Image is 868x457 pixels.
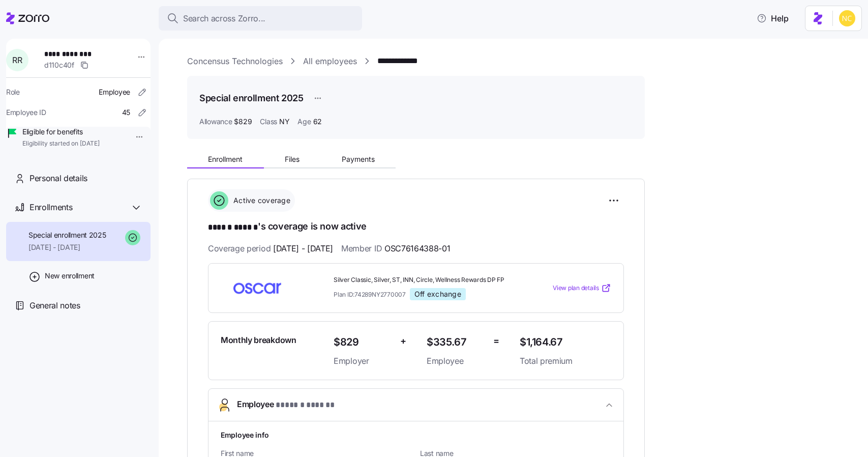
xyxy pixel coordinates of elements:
[342,156,375,163] span: Payments
[334,355,392,367] span: Employer
[520,355,611,367] span: Total premium
[553,283,599,293] span: View plan details
[384,242,451,255] span: OSC76164388-01
[341,242,450,255] span: Member ID
[237,398,335,412] span: Employee
[221,430,611,440] h1: Employee info
[313,117,322,127] span: 62
[159,6,362,31] button: Search across Zorro...
[22,139,100,148] span: Eligibility started on [DATE]
[427,334,485,351] span: $335.67
[285,156,300,163] span: Files
[29,201,72,214] span: Enrollments
[520,334,611,351] span: $1,164.67
[199,117,232,127] span: Allowance
[183,12,265,25] span: Search across Zorro...
[749,8,797,28] button: Help
[45,271,95,281] span: New enrollment
[757,12,789,24] span: Help
[334,276,512,284] span: Silver Classic, Silver, ST, INN, Circle, Wellness Rewards DP FP
[334,334,392,351] span: $829
[221,276,294,300] img: Oscar
[208,220,624,234] h1: 's coverage is now active
[839,10,855,26] img: e03b911e832a6112bf72643c5874f8d8
[553,283,611,293] a: View plan details
[234,117,252,127] span: $829
[29,299,80,312] span: General notes
[208,242,333,255] span: Coverage period
[208,156,243,163] span: Enrollment
[427,355,485,367] span: Employee
[29,172,87,185] span: Personal details
[6,107,46,118] span: Employee ID
[297,117,311,127] span: Age
[122,107,130,118] span: 45
[334,290,406,299] span: Plan ID: 74289NY2770007
[493,334,499,349] span: =
[22,127,100,137] span: Eligible for benefits
[28,230,106,240] span: Special enrollment 2025
[12,56,22,64] span: R R
[28,242,106,252] span: [DATE] - [DATE]
[303,55,357,68] a: All employees
[44,60,74,70] span: d110c40f
[279,117,289,127] span: NY
[6,87,20,97] span: Role
[400,334,406,349] span: +
[230,195,290,206] span: Active coverage
[99,87,130,97] span: Employee
[187,55,283,68] a: Concensus Technologies
[260,117,277,127] span: Class
[414,290,461,299] span: Off exchange
[221,334,296,347] span: Monthly breakdown
[199,92,304,104] h1: Special enrollment 2025
[273,242,333,255] span: [DATE] - [DATE]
